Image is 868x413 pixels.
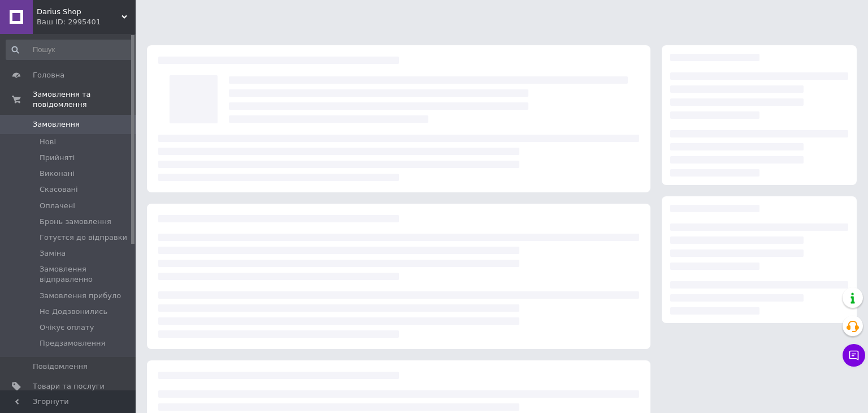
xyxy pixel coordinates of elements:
[33,70,64,80] span: Головна
[33,381,105,392] span: Товари та послуги
[37,7,121,17] span: Darius Shop
[40,248,66,259] span: Заміна
[40,201,75,211] span: Оплачені
[33,362,88,372] span: Повідомлення
[40,169,75,179] span: Виконані
[33,89,136,110] span: Замовлення та повідомлення
[40,153,75,163] span: Прийняті
[843,344,865,367] button: Чат з покупцем
[37,17,136,27] div: Ваш ID: 2995401
[40,264,132,285] span: Замовлення відправленно
[40,338,105,349] span: Предзамовлення
[40,217,111,227] span: Бронь замовлення
[40,233,127,243] span: Готуєтся до відправки
[6,40,133,60] input: Пошук
[40,137,56,147] span: Нові
[40,307,107,317] span: Не Додзвонились
[33,119,80,130] span: Замовлення
[40,322,94,333] span: Очікує оплату
[40,291,121,301] span: Замовлення прибуло
[40,184,78,195] span: Скасовані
